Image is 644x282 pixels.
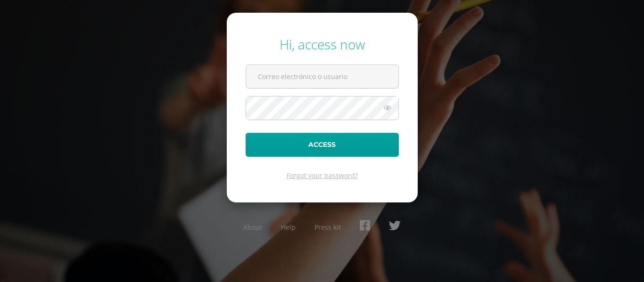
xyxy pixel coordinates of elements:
[246,133,399,157] button: Access
[246,35,399,53] div: Hi, access now
[314,223,341,232] a: Press kit
[246,65,398,88] input: Correo electrónico o usuario
[287,171,358,180] a: Forgot your password?
[281,223,296,232] a: Help
[243,223,262,232] a: About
